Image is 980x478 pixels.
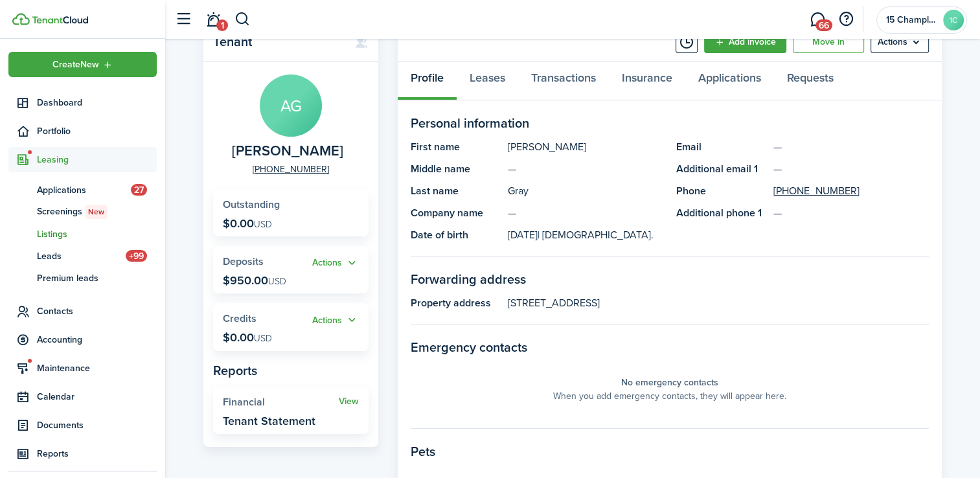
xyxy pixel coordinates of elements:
[676,31,698,53] button: Timeline
[553,389,786,403] panel-main-placeholder-description: When you add emergency contacts, they will appear here.
[508,295,929,311] panel-main-description: [STREET_ADDRESS]
[676,183,767,199] panel-main-title: Phone
[508,161,663,177] panel-main-description: —
[37,249,126,263] span: Leads
[213,34,342,49] panel-main-title: Tenant
[609,62,685,100] a: Insurance
[37,271,157,285] span: Premium leads
[676,139,767,155] panel-main-title: Email
[126,250,147,262] span: +99
[8,90,157,115] a: Dashboard
[37,447,157,461] span: Reports
[676,161,767,177] panel-main-title: Additional email 1
[704,31,786,53] a: Add invoice
[508,227,663,243] panel-main-description: [DATE]
[411,161,501,177] panel-main-title: Middle name
[171,7,196,32] button: Open sidebar
[131,184,147,196] span: 27
[411,269,929,289] panel-main-section-title: Forwarding address
[886,16,938,25] span: 15 Champlain LLC
[213,361,369,380] panel-main-subtitle: Reports
[253,163,329,176] a: [PHONE_NUMBER]
[223,274,286,287] p: $950.00
[232,143,343,159] span: Alexis Gray
[88,206,104,218] span: New
[52,60,99,69] span: Create New
[223,415,315,427] widget-stats-description: Tenant Statement
[835,8,857,30] button: Open resource center
[8,201,157,223] a: ScreeningsNew
[260,74,322,137] avatar-text: AG
[339,396,359,407] a: View
[223,217,272,230] p: $0.00
[508,183,663,199] panel-main-description: Gray
[216,19,228,31] span: 1
[8,245,157,267] a: Leads+99
[223,311,256,326] span: Credits
[37,361,157,375] span: Maintenance
[223,254,264,269] span: Deposits
[234,8,251,30] button: Search
[8,441,157,466] a: Reports
[411,183,501,199] panel-main-title: Last name
[32,16,88,24] img: TenantCloud
[312,256,359,271] button: Actions
[871,31,929,53] button: Open menu
[411,205,501,221] panel-main-title: Company name
[411,227,501,243] panel-main-title: Date of birth
[774,62,847,100] a: Requests
[773,183,860,199] a: [PHONE_NUMBER]
[411,442,929,461] panel-main-section-title: Pets
[312,256,359,271] button: Open menu
[411,113,929,133] panel-main-section-title: Personal information
[676,205,767,221] panel-main-title: Additional phone 1
[37,183,131,197] span: Applications
[254,332,272,345] span: USD
[37,205,157,219] span: Screenings
[37,96,157,109] span: Dashboard
[268,275,286,288] span: USD
[518,62,609,100] a: Transactions
[223,197,280,212] span: Outstanding
[37,124,157,138] span: Portfolio
[37,227,157,241] span: Listings
[411,295,501,311] panel-main-title: Property address
[508,139,663,155] panel-main-description: [PERSON_NAME]
[538,227,654,242] span: | [DEMOGRAPHIC_DATA].
[8,267,157,289] a: Premium leads
[508,205,663,221] panel-main-description: —
[37,418,157,432] span: Documents
[37,390,157,404] span: Calendar
[621,376,718,389] panel-main-placeholder-title: No emergency contacts
[8,52,157,77] button: Open menu
[457,62,518,100] a: Leases
[223,331,272,344] p: $0.00
[943,10,964,30] avatar-text: 1C
[312,313,359,328] button: Actions
[411,139,501,155] panel-main-title: First name
[685,62,774,100] a: Applications
[793,31,864,53] a: Move in
[815,19,832,31] span: 66
[201,3,225,36] a: Notifications
[411,337,929,357] panel-main-section-title: Emergency contacts
[254,218,272,231] span: USD
[871,31,929,53] menu-btn: Actions
[8,179,157,201] a: Applications27
[37,153,157,166] span: Leasing
[805,3,830,36] a: Messaging
[8,223,157,245] a: Listings
[12,13,30,25] img: TenantCloud
[37,333,157,347] span: Accounting
[37,304,157,318] span: Contacts
[223,396,339,408] widget-stats-title: Financial
[312,313,359,328] button: Open menu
